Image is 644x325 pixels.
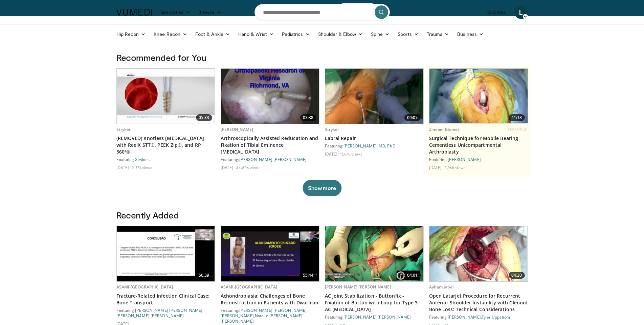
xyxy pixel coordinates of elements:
[221,284,277,290] a: ASAMI-[GEOGRAPHIC_DATA]
[429,157,528,162] div: Featuring:
[221,307,319,324] div: Featuring: , ,
[394,27,423,41] a: Sports
[150,27,191,41] a: Knee Recon
[343,143,395,148] a: [PERSON_NAME], MD, PhD
[116,135,215,155] a: (REMOVED) Knotless [MEDICAL_DATA] with ReelX STT®, PEEK Zip®, and RP 360º®
[300,114,316,121] span: 03:38
[116,157,215,162] div: Featuring:
[221,165,235,170] li: [DATE]
[135,157,150,162] a: Stryker .
[117,69,215,124] img: 320867_0000_1.png.620x360_q85_upscale.jpg
[116,313,150,318] a: [PERSON_NAME]
[300,272,316,279] span: 55:44
[239,157,272,162] a: [PERSON_NAME]
[191,27,234,41] a: Foot & Ankle
[116,293,215,306] a: Fracture-Related Infection Clinical Case: Bone Transport
[116,9,152,16] img: VuMedi Logo
[116,52,528,63] h3: Recommended for You
[236,165,260,170] li: 34,806 views
[325,284,391,290] a: [PERSON_NAME] [PERSON_NAME]
[325,135,424,142] a: Labral Repair
[116,284,173,290] a: ASAMI-[GEOGRAPHIC_DATA]
[325,293,424,313] a: AC Joint Stabilization - Buttonfix - Fixation of Button with Loop for Type 3 AC [MEDICAL_DATA]
[196,114,212,121] span: 05:33
[367,27,394,41] a: Spine
[429,69,528,124] a: 41:18
[221,135,319,155] a: Arthroscopically Assisted Reducation and Fixation of Tibial Eminence [MEDICAL_DATA]
[221,69,319,124] a: 03:38
[278,27,314,41] a: Pediatrics
[453,27,488,41] a: Business
[325,69,423,124] img: -TiYc6krEQGNAzh35hMDoxOjBrOw-uIx_2.620x360_q85_upscale.jpg
[116,165,131,170] li: [DATE]
[234,27,278,41] a: Hand & Wrist
[221,126,253,132] a: [PERSON_NAME]
[273,157,307,162] a: [PERSON_NAME]
[132,165,152,170] li: 2,751 views
[429,226,528,281] a: 04:30
[423,27,453,41] a: Trauma
[112,27,150,41] a: Hip Recon
[221,226,319,281] a: 55:44
[221,157,319,162] div: Featuring: ,
[509,272,525,279] span: 04:30
[325,143,424,148] div: Featuring:
[303,180,341,196] button: Show more
[404,114,421,121] span: 09:07
[404,272,421,279] span: 04:01
[196,272,212,279] span: 56:39
[429,226,528,281] img: 2b2da37e-a9b6-423e-b87e-b89ec568d167.620x360_q85_upscale.jpg
[221,226,319,281] img: 4f2bc282-22c3-41e7-a3f0-d3b33e5d5e41.620x360_q85_upscale.jpg
[508,127,528,132] span: FEATURED
[429,284,454,290] a: Ayham Jaber
[429,69,528,123] img: e9ed289e-2b85-4599-8337-2e2b4fe0f32a.620x360_q85_upscale.jpg
[343,315,411,319] a: [PERSON_NAME] [PERSON_NAME]
[325,126,339,132] a: Stryker
[325,151,339,157] li: [DATE]
[221,313,303,323] a: Narcilo [PERSON_NAME] [PERSON_NAME]
[135,308,203,312] a: [PERSON_NAME] [PERSON_NAME]
[482,315,510,319] a: Tyler Uppstrom
[429,293,528,313] a: Open Latarjet Procedure for Recurrent Anterior Shoulder Instability with Glenoid Bone Loss: Techn...
[221,293,319,306] a: Achondroplasia: Challenges of Bone Reconstruction in Patients with Dwarfism
[429,165,444,170] li: [DATE]
[340,151,362,157] li: 11,075 views
[448,157,481,162] a: [PERSON_NAME]
[254,4,390,20] input: Search topics, interventions
[429,126,460,132] a: Zimmer Biomet
[514,5,528,19] a: L
[482,5,510,19] a: Favorites
[429,135,528,155] a: Surgical Technique for Mobile Bearing Cementless Unicompartmental Arthroplasty
[444,165,466,170] li: 2,968 views
[325,69,423,124] a: 09:07
[156,5,195,19] a: Specialties
[239,308,307,312] a: [PERSON_NAME] [PERSON_NAME]
[325,226,423,281] img: c2f644dc-a967-485d-903d-283ce6bc3929.620x360_q85_upscale.jpg
[117,69,215,124] a: 05:33
[429,314,528,320] div: Featuring: ,
[194,5,225,19] a: Browse
[448,315,481,319] a: [PERSON_NAME]
[117,226,215,281] img: 7827b68c-edda-4073-a757-b2e2fb0a5246.620x360_q85_upscale.jpg
[116,307,215,318] div: Featuring: , ,
[314,27,367,41] a: Shoulder & Elbow
[116,210,528,220] h3: Recently Added
[325,314,424,320] div: Featuring:
[325,226,423,281] a: 04:01
[221,69,319,124] img: 321592_0000_1.png.620x360_q85_upscale.jpg
[116,126,131,132] a: Stryker
[151,313,184,318] a: [PERSON_NAME]
[221,313,254,318] a: [PERSON_NAME]
[509,114,525,121] span: 41:18
[117,226,215,281] a: 56:39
